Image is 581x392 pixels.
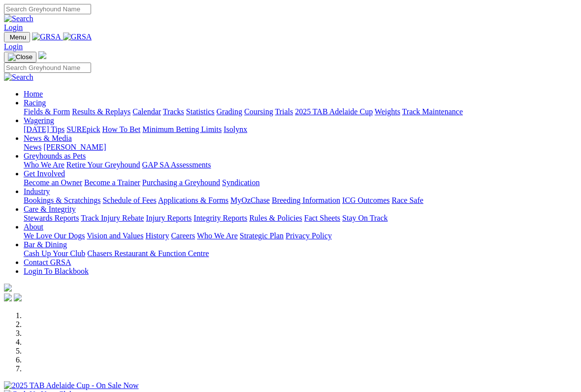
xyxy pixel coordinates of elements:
a: Get Involved [24,169,65,178]
a: Strategic Plan [240,231,284,240]
div: About [24,231,577,240]
img: facebook.svg [4,294,12,301]
a: ICG Outcomes [342,196,389,204]
a: Grading [217,107,242,116]
a: Industry [24,187,50,196]
a: Integrity Reports [194,214,247,222]
a: Greyhounds as Pets [24,152,86,160]
div: Get Involved [24,178,577,187]
a: Race Safe [391,196,423,204]
a: Privacy Policy [286,231,332,240]
img: Close [8,53,32,61]
a: Wagering [24,116,54,125]
a: Home [24,90,43,98]
a: Bar & Dining [24,240,67,249]
button: Toggle navigation [4,32,30,42]
span: Menu [10,33,26,41]
a: News [24,143,41,151]
a: Purchasing a Greyhound [142,178,220,187]
a: MyOzChase [230,196,270,204]
a: Who We Are [197,231,238,240]
a: Breeding Information [272,196,340,204]
a: Login To Blackbook [24,267,89,275]
a: News & Media [24,134,72,142]
input: Search [4,4,91,14]
a: Tracks [163,107,184,116]
img: twitter.svg [14,294,22,301]
a: Stay On Track [342,214,387,222]
a: Calendar [132,107,161,116]
div: Racing [24,107,577,116]
div: Care & Integrity [24,214,577,223]
a: Fields & Form [24,107,70,116]
div: Greyhounds as Pets [24,161,577,169]
input: Search [4,63,91,73]
a: [PERSON_NAME] [43,143,106,151]
a: Become a Trainer [84,178,140,187]
a: Schedule of Fees [102,196,156,204]
a: Care & Integrity [24,205,76,213]
a: Applications & Forms [158,196,228,204]
a: Results & Replays [72,107,130,116]
a: Trials [275,107,293,116]
a: Minimum Betting Limits [142,125,222,133]
a: History [145,231,169,240]
div: Wagering [24,125,577,134]
a: Track Injury Rebate [81,214,144,222]
a: Stewards Reports [24,214,79,222]
a: Careers [171,231,195,240]
a: Bookings & Scratchings [24,196,100,204]
a: Isolynx [224,125,247,133]
a: [DATE] Tips [24,125,65,133]
a: GAP SA Assessments [142,161,211,169]
a: Become an Owner [24,178,82,187]
img: GRSA [32,33,61,41]
a: Vision and Values [87,231,143,240]
a: SUREpick [66,125,100,133]
button: Toggle navigation [4,52,36,63]
a: Injury Reports [146,214,192,222]
a: Track Maintenance [402,107,463,116]
a: Contact GRSA [24,258,71,266]
div: Industry [24,196,577,205]
a: We Love Our Dogs [24,231,85,240]
a: 2025 TAB Adelaide Cup [295,107,373,116]
a: Rules & Policies [249,214,302,222]
a: Login [4,42,23,51]
div: Bar & Dining [24,249,577,258]
a: Racing [24,98,46,107]
a: Who We Are [24,161,65,169]
a: Weights [375,107,400,116]
a: Fact Sheets [304,214,340,222]
img: GRSA [63,33,92,41]
img: logo-grsa-white.png [4,284,12,292]
img: Search [4,14,33,23]
a: Statistics [186,107,215,116]
a: Retire Your Greyhound [66,161,140,169]
img: Search [4,73,33,82]
img: logo-grsa-white.png [38,51,46,59]
a: Login [4,23,23,32]
a: Chasers Restaurant & Function Centre [87,249,209,258]
a: Coursing [244,107,273,116]
a: How To Bet [102,125,141,133]
img: 2025 TAB Adelaide Cup - On Sale Now [4,381,139,390]
a: About [24,223,43,231]
a: Syndication [222,178,259,187]
a: Cash Up Your Club [24,249,85,258]
div: News & Media [24,143,577,152]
